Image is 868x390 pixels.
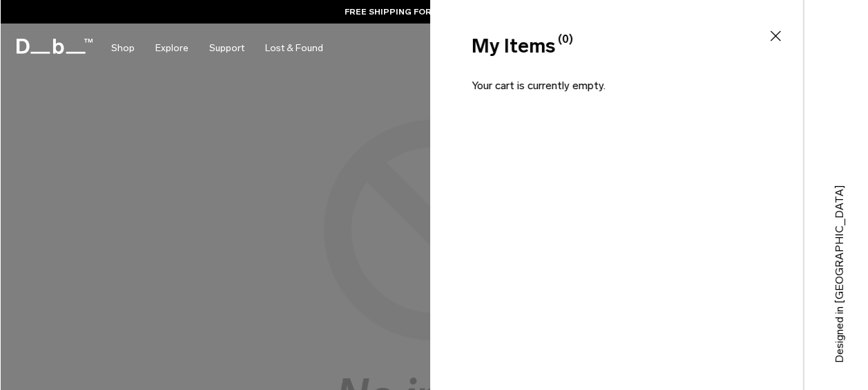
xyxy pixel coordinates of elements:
[831,156,848,363] p: Designed in [GEOGRAPHIC_DATA]
[472,32,759,61] div: My Items
[155,24,189,73] a: Explore
[101,24,334,73] nav: Main Navigation
[558,31,573,48] span: (0)
[111,24,135,73] a: Shop
[472,77,762,116] p: Your cart is currently empty.
[345,6,523,18] a: FREE SHIPPING FOR DB BLACK MEMBERS
[209,24,244,73] a: Support
[265,24,323,73] a: Lost & Found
